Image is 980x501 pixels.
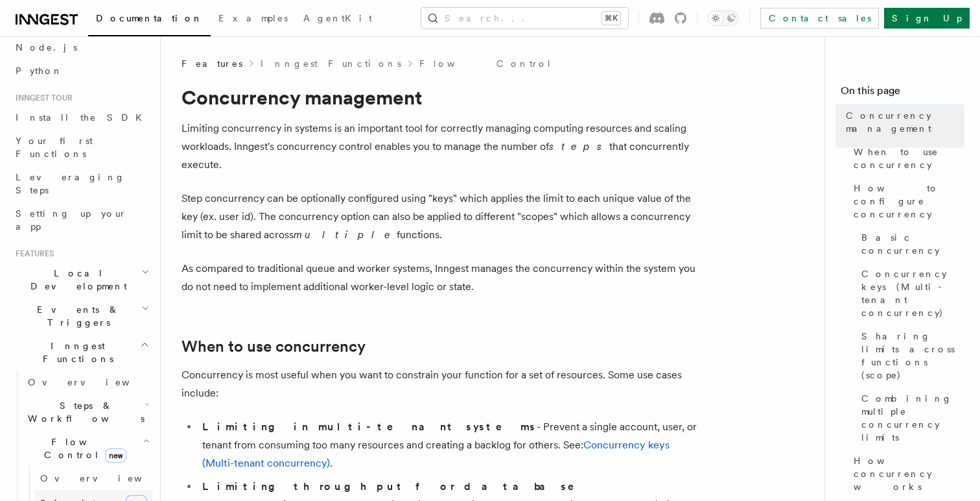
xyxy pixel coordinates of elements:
a: Sign Up [884,8,970,29]
a: Sharing limits across functions (scope) [856,324,964,387]
a: Python [10,59,152,82]
kbd: ⌘K [602,12,620,25]
span: Features [181,57,242,70]
a: Install the SDK [10,106,152,129]
span: Concurrency management [846,109,964,135]
span: Leveraging Steps [16,172,125,195]
span: Local Development [10,267,141,293]
h1: Concurrency management [181,86,700,109]
a: Documentation [88,4,211,36]
strong: Limiting in multi-tenant systems [202,421,537,433]
span: new [105,448,126,463]
p: Concurrency is most useful when you want to constrain your function for a set of resources. Some ... [181,366,700,402]
a: Inngest Functions [261,57,401,70]
span: Python [16,66,63,76]
a: Node.js [10,36,152,59]
span: Combining multiple concurrency limits [861,392,964,444]
a: AgentKit [296,4,380,35]
span: When to use concurrency [854,145,964,171]
span: Your first Functions [16,136,93,159]
h4: On this page [841,83,964,104]
a: How concurrency works [848,449,964,498]
a: Examples [211,4,296,35]
span: Examples [218,13,288,23]
span: Documentation [96,13,203,23]
a: Overview [23,371,152,394]
span: Steps & Workflows [23,399,145,425]
li: - Prevent a single account, user, or tenant from consuming too many resources and creating a back... [198,418,700,472]
a: When to use concurrency [181,337,366,356]
span: Node.js [16,42,77,53]
p: Step concurrency can be optionally configured using "keys" which applies the limit to each unique... [181,189,700,244]
a: Overview [35,467,152,490]
span: Install the SDK [16,112,150,123]
a: Leveraging Steps [10,165,152,202]
a: Concurrency management [841,104,964,140]
a: Contact sales [760,8,879,29]
button: Local Development [10,262,152,298]
p: As compared to traditional queue and worker systems, Inngest manages the concurrency within the s... [181,260,700,296]
a: Combining multiple concurrency limits [856,387,964,449]
a: Concurrency keys (Multi-tenant concurrency) [856,262,964,324]
span: Overview [40,473,174,483]
span: Setting up your app [16,208,127,232]
span: How to configure concurrency [854,182,964,221]
span: Features [10,249,54,259]
a: Flow Control [419,57,552,70]
span: How concurrency works [854,454,964,493]
span: Basic concurrency [861,231,964,257]
button: Search...⌘K [421,8,628,29]
em: steps [549,140,609,153]
a: When to use concurrency [848,140,964,177]
span: Events & Triggers [10,303,141,329]
button: Toggle dark mode [708,10,739,26]
span: Overview [28,377,161,387]
span: AgentKit [303,13,372,23]
button: Flow Controlnew [23,430,152,467]
span: Inngest Functions [10,339,140,365]
button: Steps & Workflows [23,394,152,430]
span: Concurrency keys (Multi-tenant concurrency) [861,267,964,319]
span: Flow Control [23,435,143,461]
a: Basic concurrency [856,226,964,262]
button: Events & Triggers [10,298,152,334]
p: Limiting concurrency in systems is an important tool for correctly managing computing resources a... [181,119,700,174]
em: multiple [294,228,397,241]
a: Your first Functions [10,129,152,165]
span: Sharing limits across functions (scope) [861,330,964,382]
span: Inngest tour [10,93,73,103]
a: Setting up your app [10,202,152,238]
a: How to configure concurrency [848,177,964,226]
button: Inngest Functions [10,334,152,371]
